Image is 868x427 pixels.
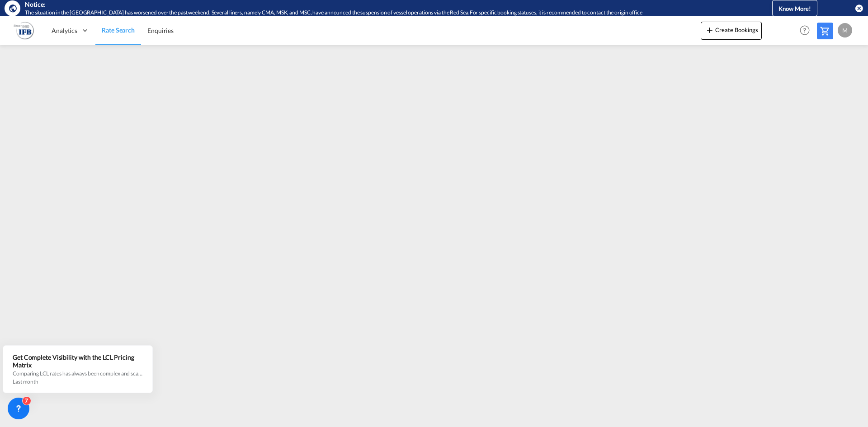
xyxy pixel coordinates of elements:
[14,20,34,41] img: b628ab10256c11eeb52753acbc15d091.png
[797,23,817,39] div: Help
[95,16,141,45] a: Rate Search
[838,23,852,38] div: M
[8,4,17,13] md-icon: icon-earth
[147,27,174,34] span: Enquiries
[52,26,77,35] span: Analytics
[45,16,95,45] div: Analytics
[704,24,715,35] md-icon: icon-plus 400-fg
[25,9,735,17] div: The situation in the Red Sea has worsened over the past weekend. Several liners, namely CMA, MSK,...
[797,23,812,38] span: Help
[778,5,811,12] span: Know More!
[701,22,762,40] button: icon-plus 400-fgCreate Bookings
[854,4,863,13] button: icon-close-circle
[141,16,180,45] a: Enquiries
[102,26,135,34] span: Rate Search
